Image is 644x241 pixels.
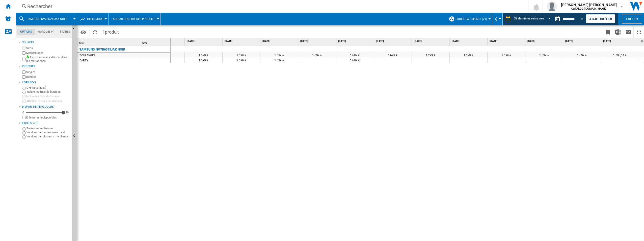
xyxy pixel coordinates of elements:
label: OFF (prix facial) [26,86,70,90]
div: 1 699 € [298,52,336,57]
div: Sort None [78,38,140,46]
button: € [495,13,500,25]
div: [DATE] [451,38,487,44]
img: excel-24x24.png [615,29,621,35]
div: Historique [80,13,106,25]
span: 1 [100,26,121,37]
div: 1 699 € [260,52,298,57]
span: [DATE] [262,39,297,43]
span: [DATE] [527,39,562,43]
span: [DATE] [338,39,373,43]
div: 1 699 € [336,52,374,57]
span: Historique [87,17,103,21]
div: [DATE] [261,38,298,44]
span: produit [105,29,119,35]
div: Produits [22,64,70,68]
input: Afficher les frais de livraison [22,100,25,103]
button: Créer un favoris [603,26,613,38]
div: 1 699 € [525,52,563,57]
div: SAMSUNG NV7B6795JAK NOIR [19,13,74,25]
button: Options [78,28,88,37]
button: Envoyer ce rapport par email [623,26,633,38]
div: 1 699 € [488,52,525,57]
div: Disponibilité 90 Jours [22,105,70,109]
div: Sources [22,40,70,44]
div: Site Sort None [78,38,140,46]
input: Sites [22,46,25,50]
button: Aujourd'hui [586,14,615,23]
span: [DATE] [452,39,486,43]
div: 1 699 € [563,52,601,57]
div: [DATE] [375,38,412,44]
div: 1 699 € [185,52,222,57]
div: 1 699 € [374,52,412,57]
label: Marketplaces [26,51,70,55]
span: [DATE] [376,39,411,43]
input: Bundles [22,75,25,79]
label: Toutes les références [26,127,70,130]
div: Livraison [22,81,70,85]
label: Inclure mon assortiment dans les statistiques [26,55,70,63]
img: mysite-bg-18x18.png [26,55,29,58]
md-tab-item: Filtres [57,29,73,35]
div: 1 699 € [223,57,260,62]
button: Editer [622,14,642,23]
label: Vendues par un seul marchand [26,131,70,134]
div: 0 [21,111,25,114]
label: Enlever les indisponibles [26,116,70,119]
div: [DATE] [413,38,449,44]
span: SAMSUNG NV7B6795JAK NOIR [27,17,67,21]
input: Afficher les frais de livraison [22,116,25,119]
button: SAMSUNG NV7B6795JAK NOIR [27,13,72,25]
div: [DATE] [299,38,336,44]
span: [DATE] [300,39,335,43]
div: [DATE] [224,38,260,44]
span: Tableau des prix des produits [111,17,155,21]
div: 1 699 € [185,57,222,62]
button: Open calendar [578,14,587,23]
div: 32 dernières semaines [514,17,544,20]
span: [DATE] [187,39,221,43]
md-slider: Disponibilité [26,110,63,115]
md-tab-item: Options [17,29,35,35]
b: CATALOG [DOMAIN_NAME] [571,7,606,10]
img: alerts-logo.svg [5,16,11,22]
input: OFF (prix facial) [22,87,26,90]
input: Marketplaces [22,51,25,55]
div: [DATE] [489,38,525,44]
div: 1 703,64 € [601,52,639,57]
div: [DATE] [602,38,639,44]
div: 1 699 € [223,52,260,57]
div: Exclusivité [22,121,70,125]
button: Profil par défaut (21) [455,13,490,25]
span: [DATE] [603,39,638,43]
span: [PERSON_NAME] [PERSON_NAME] [561,2,617,7]
div: BOULANGER [79,53,95,58]
span: Site [79,41,84,44]
div: [DATE] [526,38,563,44]
label: Sites [26,46,70,50]
input: Inclure mon assortiment dans les statistiques [22,56,25,62]
div: 1 699 € [336,57,374,62]
input: Inclure les frais de livraison [22,91,26,94]
md-menu: Currency [492,13,503,25]
button: Masquer [72,25,78,34]
div: Rechercher [27,3,515,10]
input: Singles [22,70,25,74]
md-select: REPORTS.WIZARD.STEPS.REPORT.STEPS.REPORT_OPTIONS.PERIOD: 32 dernières semaines [514,15,553,23]
span: [DATE] [565,39,600,43]
div: SKU Sort None [141,38,170,46]
input: Toutes les références [22,127,26,131]
div: DARTY [79,58,88,63]
button: Recharger [90,26,100,38]
button: Télécharger au format Excel [613,26,623,38]
label: Singles [26,70,70,74]
span: € [495,16,497,22]
div: Ce rapport est basé sur une date antérieure à celle d'aujourd'hui. [552,13,585,25]
label: Inclure les frais de livraison [26,90,70,94]
div: Tableau des prix des produits [111,13,158,25]
md-tab-item: Marques (*) [35,29,57,35]
div: Profil par défaut (21) [449,13,490,25]
div: 1 299 € [412,52,449,57]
